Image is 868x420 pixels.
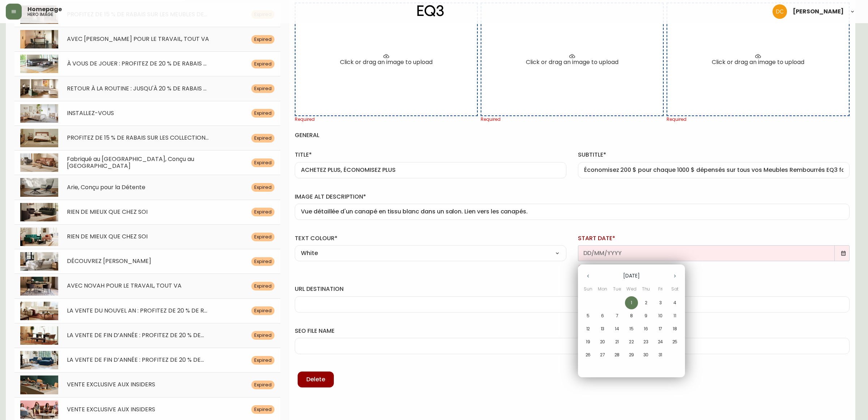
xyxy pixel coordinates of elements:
span: Tue [610,285,624,293]
button: 27 [596,348,609,361]
p: 9 [644,313,647,319]
button: 30 [639,348,652,361]
p: 15 [629,326,634,332]
p: 19 [586,339,590,345]
p: 5 [587,313,590,319]
p: 6 [601,313,604,319]
button: 12 [582,322,595,335]
button: 5 [582,309,595,322]
span: Sun [582,285,595,293]
p: [DATE] [595,272,668,280]
button: 24 [654,335,667,348]
p: 10 [658,313,663,319]
p: 8 [630,313,633,319]
p: 11 [673,313,676,319]
p: 2 [645,300,647,306]
p: 26 [586,352,591,358]
button: 13 [596,322,609,335]
p: 1 [631,300,632,306]
button: 17 [654,322,667,335]
button: 21 [610,335,624,348]
button: 28 [610,348,624,361]
button: 20 [596,335,609,348]
button: 11 [668,309,681,322]
button: 19 [582,335,595,348]
button: 25 [668,335,681,348]
span: Wed [625,285,638,293]
button: 8 [625,309,638,322]
p: 7 [616,313,618,319]
p: 17 [659,326,663,332]
p: 12 [586,326,590,332]
p: 20 [600,339,605,345]
button: 1 [625,296,638,309]
span: Sat [668,285,681,293]
p: 4 [673,300,676,306]
button: 16 [639,322,652,335]
button: 7 [610,309,624,322]
span: Mon [596,285,609,293]
button: 22 [625,335,638,348]
span: Fri [654,285,667,293]
button: 18 [668,322,681,335]
p: 29 [629,352,634,358]
p: 24 [658,339,663,345]
p: 21 [615,339,619,345]
p: 13 [601,326,605,332]
button: 9 [639,309,652,322]
p: 23 [643,339,648,345]
p: 18 [673,326,677,332]
button: 4 [668,296,681,309]
p: 22 [629,339,634,345]
button: 2 [639,296,652,309]
p: 3 [659,300,662,306]
p: 14 [615,326,619,332]
button: 10 [654,309,667,322]
p: 28 [614,352,620,358]
p: 30 [643,352,649,358]
button: 29 [625,348,638,361]
button: 3 [654,296,667,309]
p: 31 [659,352,663,358]
p: 16 [644,326,648,332]
p: 27 [600,352,605,358]
span: Thu [639,285,652,293]
button: 26 [582,348,595,361]
button: 14 [610,322,624,335]
button: 6 [596,309,609,322]
button: 15 [625,322,638,335]
button: 31 [654,348,667,361]
p: 25 [672,339,678,345]
button: 23 [639,335,652,348]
